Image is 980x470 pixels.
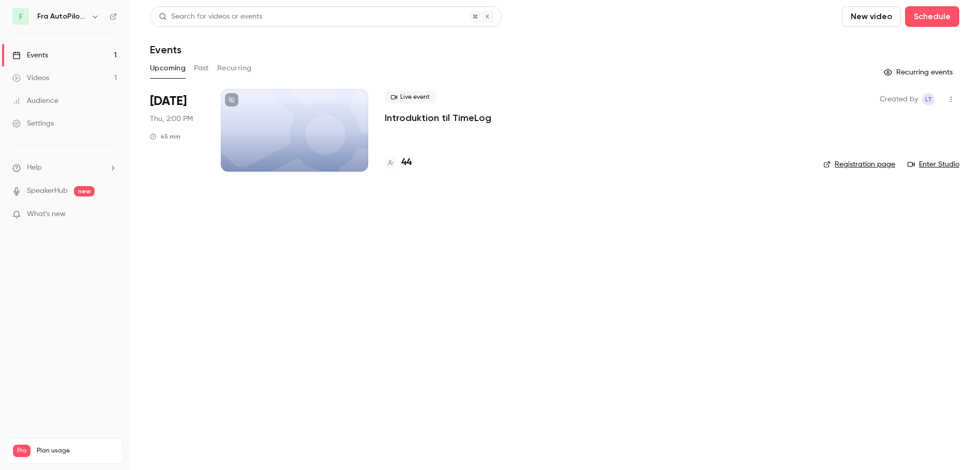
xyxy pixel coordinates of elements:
a: Introduktion til TimeLog [385,112,491,124]
span: [DATE] [150,93,187,110]
a: SpeakerHub [27,186,68,196]
span: Help [27,162,42,173]
span: Lucaas Taxgaard [922,93,934,105]
span: F [19,11,23,22]
div: Events [12,50,48,60]
button: Past [194,60,209,77]
a: Enter Studio [908,159,959,170]
span: Pro [13,445,31,457]
span: LT [925,93,932,105]
h4: 44 [401,156,412,170]
li: help-dropdown-opener [12,162,117,173]
span: Live event [385,91,436,103]
button: New video [842,6,901,27]
span: Created by [880,93,918,105]
a: 44 [385,156,412,170]
div: Settings [12,118,54,129]
a: Registration page [823,159,895,170]
button: Schedule [905,6,959,27]
button: Upcoming [150,60,186,77]
div: Audience [12,96,58,106]
span: new [74,186,95,196]
h1: Events [150,43,182,56]
h6: Fra AutoPilot til TimeLog [37,11,87,22]
span: Plan usage [37,447,116,455]
span: What's new [27,209,66,220]
button: Recurring [217,60,252,77]
span: Thu, 2:00 PM [150,114,193,124]
div: Search for videos or events [159,11,262,22]
div: Videos [12,73,49,83]
div: 45 min [150,132,180,141]
iframe: Noticeable Trigger [104,210,117,219]
div: Sep 25 Thu, 2:00 PM (Europe/Berlin) [150,89,204,172]
button: Recurring events [879,64,959,81]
